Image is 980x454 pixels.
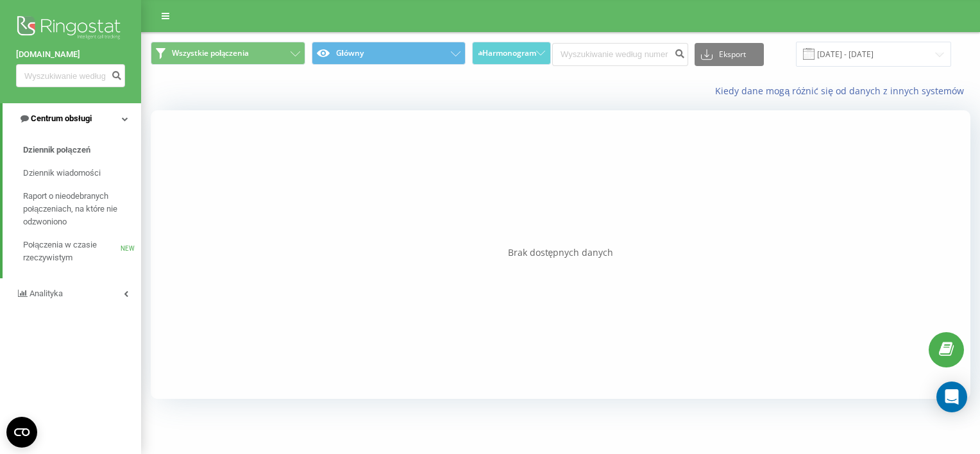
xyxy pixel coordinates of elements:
span: Analityka [30,289,63,298]
button: Open CMP widget [6,417,37,448]
a: Połączenia w czasie rzeczywistymNEW [23,233,141,269]
button: Wszystkie połączenia [151,42,305,65]
a: Centrum obsługi [3,103,141,134]
span: Centrum obsługi [31,113,92,123]
div: Brak dostępnych danych [151,246,970,259]
a: Dziennik połączeń [23,139,141,162]
div: Open Intercom Messenger [936,382,967,412]
button: Główny [312,42,466,65]
button: Harmonogram [472,42,551,65]
span: Wszystkie połączenia [172,48,249,58]
span: Dziennik wiadomości [23,167,101,180]
a: Raport o nieodebranych połączeniach, na które nie odzwoniono [23,185,141,233]
span: Połączenia w czasie rzeczywistym [23,239,121,264]
span: Harmonogram [482,49,536,58]
a: Dziennik wiadomości [23,162,141,185]
span: Dziennik połączeń [23,144,90,156]
span: Raport o nieodebranych połączeniach, na które nie odzwoniono [23,190,135,228]
button: Eksport [695,43,764,66]
a: [DOMAIN_NAME] [16,48,125,61]
img: Ringostat logo [16,13,125,45]
input: Wyszukiwanie według numeru [16,64,125,87]
a: Kiedy dane mogą różnić się od danych z innych systemów [715,85,970,97]
input: Wyszukiwanie według numeru [552,43,688,66]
